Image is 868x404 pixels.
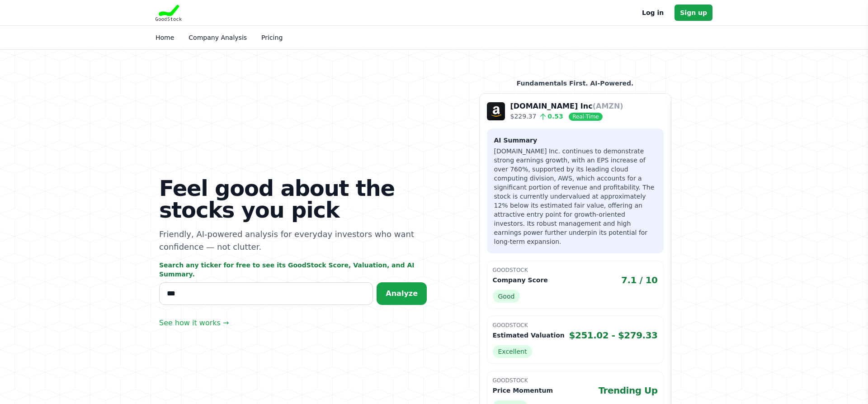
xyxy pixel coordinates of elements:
a: Pricing [261,34,283,41]
a: See how it works → [159,318,229,328]
a: Log in [642,7,664,18]
button: Analyze [377,282,427,305]
span: 0.53 [536,113,563,120]
img: Goodstock Logo [156,5,182,21]
span: (AMZN) [593,102,623,110]
a: Company Analysis [189,34,247,41]
p: GoodStock [493,377,658,384]
p: GoodStock [493,322,658,329]
h1: Feel good about the stocks you pick [159,177,427,221]
span: Real-Time [569,113,602,121]
p: [DOMAIN_NAME] Inc. continues to demonstrate strong earnings growth, with an EPS increase of over ... [494,147,656,246]
span: $251.02 - $279.33 [569,329,658,342]
a: Sign up [675,5,712,21]
a: Home [156,34,174,41]
p: Price Momentum [493,386,553,395]
p: [DOMAIN_NAME] Inc [510,101,623,112]
p: $229.37 [510,112,623,121]
span: Good [493,290,520,303]
h3: AI Summary [494,136,656,145]
span: 7.1 / 10 [621,274,658,286]
img: Company Logo [487,102,505,120]
span: Excellent [493,345,533,358]
p: Friendly, AI-powered analysis for everyday investors who want confidence — not clutter. [159,228,427,253]
p: Fundamentals First. AI-Powered. [479,79,671,88]
span: Analyze [386,289,418,298]
p: Estimated Valuation [493,331,565,340]
p: Company Score [493,276,548,285]
p: Search any ticker for free to see its GoodStock Score, Valuation, and AI Summary. [159,261,427,279]
p: GoodStock [493,266,658,274]
span: Trending Up [599,384,658,397]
